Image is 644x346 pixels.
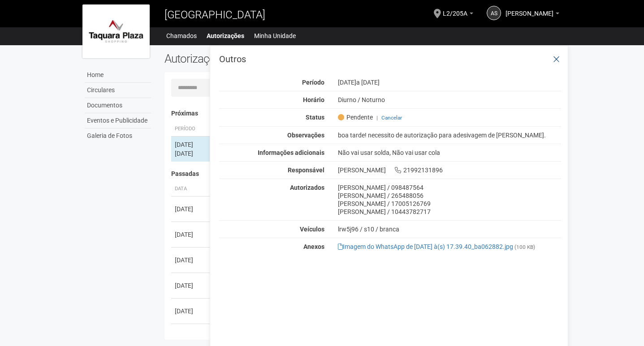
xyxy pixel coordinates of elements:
div: [DATE] [175,205,208,214]
div: [DATE] [175,256,208,265]
small: (100 KB) [514,244,535,250]
div: [DATE] [175,149,208,158]
div: [DATE] [175,307,208,316]
a: Eventos e Publicidade [85,113,151,128]
strong: Anexos [303,243,324,250]
strong: Período [302,79,324,86]
a: Circulares [85,83,151,98]
h4: Próximas [171,110,555,117]
h2: Autorizações [164,52,356,65]
span: [GEOGRAPHIC_DATA] [164,9,265,21]
strong: Autorizados [290,184,324,191]
a: Minha Unidade [254,30,296,42]
a: AS [487,6,501,20]
div: [PERSON_NAME] / 265488056 [338,192,562,200]
span: Pendente [338,113,373,121]
a: Cancelar [381,115,402,121]
a: [PERSON_NAME] [506,11,559,18]
div: [DATE] [175,140,208,149]
div: [DATE] [175,230,208,239]
a: Galeria de Fotos [85,128,151,143]
span: | [376,115,378,121]
h3: Outros [219,55,561,64]
div: lrw5j96 / s10 / branca [338,225,562,233]
div: [DATE] [175,332,208,341]
th: Data [171,182,212,196]
a: L2/205A [443,11,473,18]
h4: Passadas [171,171,555,177]
span: a [DATE] [356,79,380,86]
a: Chamados [166,30,197,42]
div: [DATE] [331,78,568,86]
strong: Horário [303,96,324,103]
strong: Responsável [288,167,324,174]
a: Home [85,68,151,83]
a: Documentos [85,98,151,113]
img: logo.jpg [82,4,150,58]
a: Autorizações [207,30,244,42]
span: L2/205A [443,1,467,17]
div: [PERSON_NAME] 21992131896 [331,166,568,174]
th: Período [171,122,212,137]
span: Aline Salvino Claro Almeida [506,1,553,17]
strong: Veículos [300,226,324,233]
div: Diurno / Noturno [331,96,568,104]
div: [DATE] [175,281,208,290]
div: boa tarde! necessito de autorização para adesivagem de [PERSON_NAME]. [331,131,568,139]
a: Imagem do WhatsApp de [DATE] à(s) 17.39.40_ba062882.jpg [338,243,513,250]
strong: Informações adicionais [258,149,324,156]
div: [PERSON_NAME] / 098487564 [338,184,562,192]
div: [PERSON_NAME] / 10443782717 [338,208,562,216]
strong: Status [306,114,324,121]
div: [PERSON_NAME] / 17005126769 [338,200,562,208]
div: Não vai usar solda, Não vai usar cola [331,149,568,157]
strong: Observações [287,132,324,139]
